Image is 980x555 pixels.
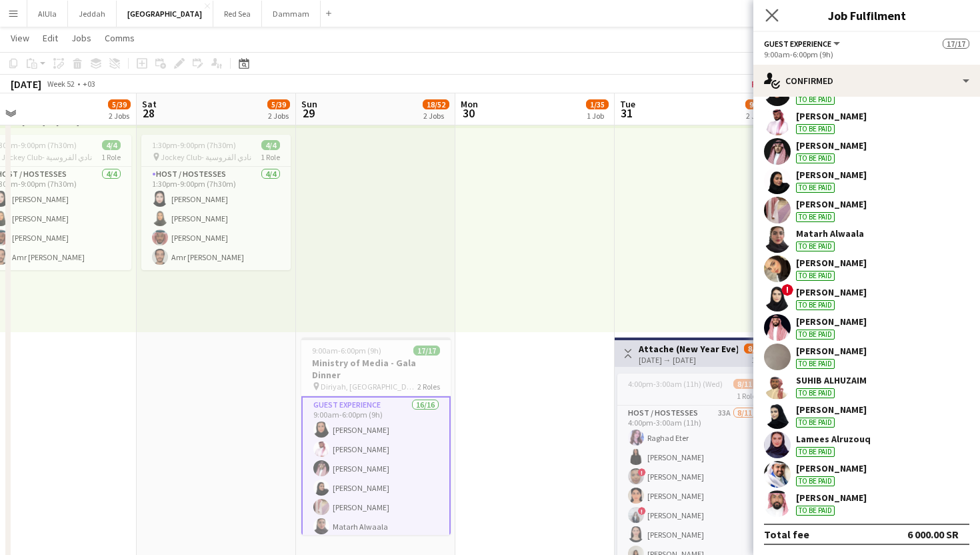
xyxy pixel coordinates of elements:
[117,1,213,27] button: [GEOGRAPHIC_DATA]
[796,271,835,281] div: To be paid
[753,65,980,97] div: Confirmed
[99,29,140,47] a: Comms
[796,183,835,193] div: To be paid
[71,32,91,44] span: Jobs
[796,330,835,340] div: To be paid
[141,135,291,270] app-job-card: 1:30pm-9:00pm (7h30m)4/4 Jockey Club- نادي الفروسية1 RoleHost / Hostesses4/41:30pm-9:00pm (7h30m)...
[1,152,92,162] span: Jockey Club- نادي الفروسية
[737,391,756,401] span: 1 Role
[43,32,58,44] span: Edit
[66,29,97,47] a: Jobs
[423,99,449,109] span: 18/52
[261,140,280,150] span: 4/4
[312,346,381,356] span: 9:00am-6:00pm (9h)
[638,468,646,476] span: !
[459,105,478,121] span: 30
[299,105,317,121] span: 29
[796,139,867,151] div: [PERSON_NAME]
[796,198,867,210] div: [PERSON_NAME]
[753,7,980,24] h3: Job Fulfilment
[796,418,835,428] div: To be paid
[639,355,738,365] div: [DATE] → [DATE]
[11,77,41,91] div: [DATE]
[461,98,478,110] span: Mon
[796,316,867,328] div: [PERSON_NAME]
[423,111,449,121] div: 2 Jobs
[796,404,867,416] div: [PERSON_NAME]
[781,284,793,296] span: !
[620,98,635,110] span: Tue
[83,79,95,89] div: +03
[417,382,440,392] span: 2 Roles
[586,99,609,109] span: 1/35
[796,95,835,105] div: To be paid
[796,433,871,445] div: Lamees Alruzouq
[796,227,864,239] div: Matarh Alwaala
[796,476,835,486] div: To be paid
[796,212,835,222] div: To be paid
[796,169,867,181] div: [PERSON_NAME]
[109,111,130,121] div: 2 Jobs
[764,39,831,49] span: Guest Experience
[140,105,157,121] span: 28
[321,382,417,392] span: Diriyah, [GEOGRAPHIC_DATA]
[262,1,321,27] button: Dammam
[267,99,290,109] span: 5/39
[796,462,867,474] div: [PERSON_NAME]
[261,152,280,162] span: 1 Role
[101,152,121,162] span: 1 Role
[796,241,835,251] div: To be paid
[628,379,723,389] span: 4:00pm-3:00am (11h) (Wed)
[796,492,867,504] div: [PERSON_NAME]
[796,388,835,398] div: To be paid
[744,344,767,354] span: 8/11
[142,98,157,110] span: Sat
[638,507,646,515] span: !
[745,99,768,109] span: 9/46
[213,1,262,27] button: Red Sea
[796,345,867,357] div: [PERSON_NAME]
[44,79,77,89] span: Week 52
[764,528,809,541] div: Total fee
[751,354,767,365] div: 1 job
[796,374,867,386] div: SUHIB ALHUZAIM
[733,379,756,389] span: 8/11
[11,32,29,44] span: View
[764,39,842,49] button: Guest Experience
[102,140,121,150] span: 4/4
[796,153,835,163] div: To be paid
[618,105,635,121] span: 31
[746,111,767,121] div: 2 Jobs
[161,152,251,162] span: Jockey Club- نادي الفروسية
[943,39,969,49] span: 17/17
[27,1,68,27] button: AlUla
[796,506,835,516] div: To be paid
[796,286,867,298] div: [PERSON_NAME]
[5,29,35,47] a: View
[796,124,835,134] div: To be paid
[152,140,236,150] span: 1:30pm-9:00pm (7h30m)
[764,49,969,59] div: 9:00am-6:00pm (9h)
[413,346,440,356] span: 17/17
[796,110,867,122] div: [PERSON_NAME]
[301,98,317,110] span: Sun
[746,75,805,93] button: Fix 1 error
[796,257,867,269] div: [PERSON_NAME]
[37,29,63,47] a: Edit
[108,99,131,109] span: 5/39
[141,167,291,270] app-card-role: Host / Hostesses4/41:30pm-9:00pm (7h30m)[PERSON_NAME][PERSON_NAME][PERSON_NAME]Amr [PERSON_NAME]
[639,343,738,355] h3: Attache (New Year Eve)
[68,1,117,27] button: Jeddah
[301,338,451,535] app-job-card: 9:00am-6:00pm (9h)17/17Ministry of Media - Gala Dinner Diriyah, [GEOGRAPHIC_DATA]2 RolesGuest Exp...
[268,111,289,121] div: 2 Jobs
[587,111,608,121] div: 1 Job
[105,32,135,44] span: Comms
[301,357,451,381] h3: Ministry of Media - Gala Dinner
[796,447,835,457] div: To be paid
[796,300,835,310] div: To be paid
[796,359,835,369] div: To be paid
[907,528,959,541] div: 6 000.00 SR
